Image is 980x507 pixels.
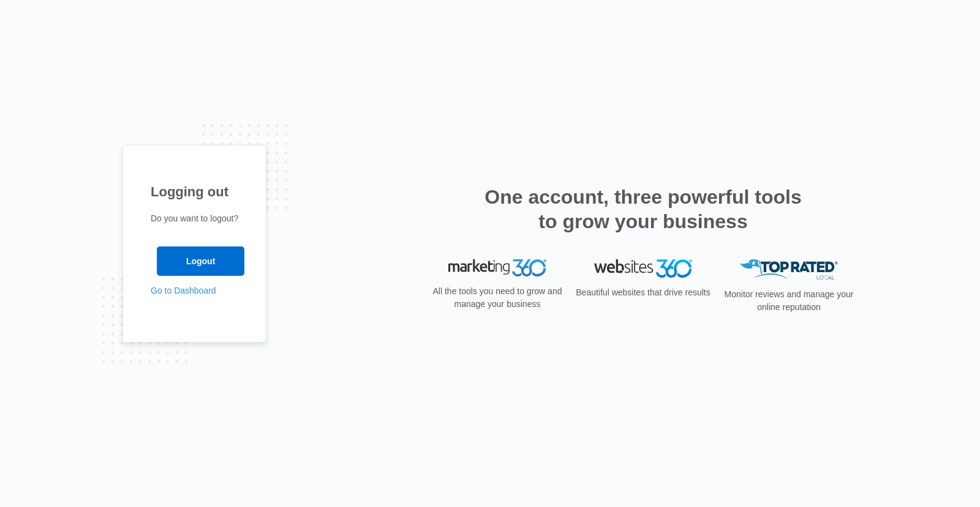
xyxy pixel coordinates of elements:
img: Marketing 360 [448,259,546,276]
a: Go to Dashboard [151,286,216,295]
p: All the tools you need to grow and manage your business [429,285,566,311]
img: Top Rated Local [740,259,838,279]
img: Websites 360 [594,259,692,277]
h2: One account, three powerful tools to grow your business [481,185,805,234]
p: Do you want to logout? [151,212,238,225]
h1: Logging out [151,182,238,202]
input: Logout [157,246,244,276]
p: Monitor reviews and manage your online reputation [720,288,858,314]
p: Beautiful websites that drive results [575,286,712,299]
